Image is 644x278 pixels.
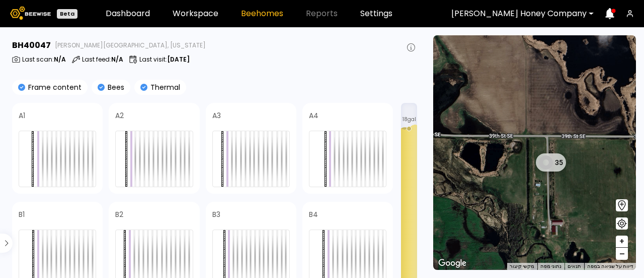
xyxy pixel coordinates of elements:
p: Bees [105,84,124,91]
h4: B2 [115,211,123,218]
a: Settings [360,10,392,18]
h4: A3 [212,112,221,119]
span: 18 gal [403,117,416,122]
h4: A2 [115,112,124,119]
span: [PERSON_NAME][GEOGRAPHIC_DATA], [US_STATE] [55,42,206,48]
a: Workspace [173,10,218,18]
p: Frame content [25,84,82,91]
div: Beta [57,9,77,19]
h4: A1 [19,112,25,119]
p: Thermal [147,84,180,91]
a: ‫תנאים (הקישור נפתח בכרטיסייה חדשה) [568,263,581,269]
span: – [619,248,625,260]
a: ‏פתיחת האזור הזה במפות Google (ייפתח חלון חדש) [436,257,469,270]
img: Google [436,257,469,270]
b: [DATE] [167,55,190,64]
div: 35 [536,153,566,172]
h4: B4 [309,211,318,218]
b: N/A [111,55,123,64]
h3: BH 40047 [12,41,51,49]
p: Last scan : [22,57,66,63]
h4: A4 [309,112,318,119]
p: Last feed : [82,57,123,63]
b: N/A [54,55,66,64]
h4: B1 [19,211,25,218]
a: Beehomes [241,10,283,18]
button: + [616,236,628,248]
a: Dashboard [106,10,150,18]
button: מקשי קיצור [510,263,534,270]
button: – [616,248,628,260]
p: Last visit : [139,57,190,63]
img: Beewise logo [10,7,51,20]
button: נתוני מפה [540,263,561,270]
span: + [619,235,625,248]
span: Reports [306,10,338,18]
h4: B3 [212,211,220,218]
a: דיווח על שגיאה במפה [587,263,633,269]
